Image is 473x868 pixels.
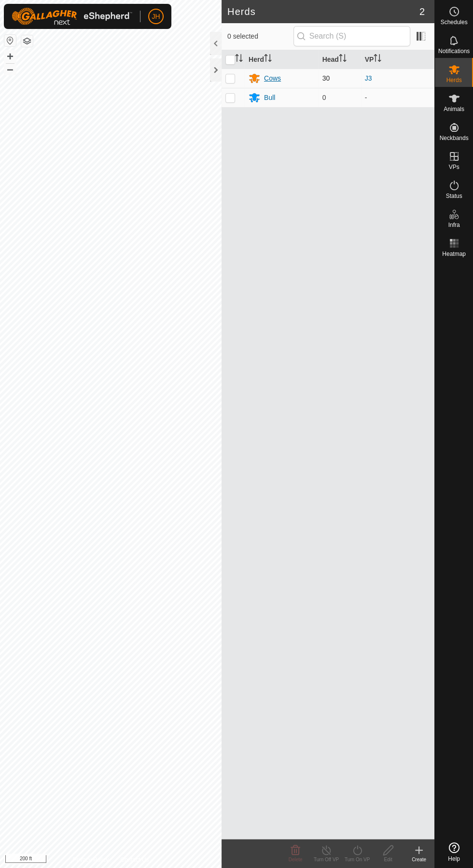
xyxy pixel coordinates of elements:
[264,93,275,103] div: Bull
[448,856,460,862] span: Help
[439,135,468,141] span: Neckbands
[235,56,243,63] p-sorticon: Activate to sort
[361,88,435,107] td: -
[342,856,373,863] div: Turn On VP
[438,48,470,54] span: Notifications
[365,74,372,82] a: J3
[448,164,459,170] span: VPs
[448,222,459,228] span: Infra
[374,56,381,63] p-sorticon: Activate to sort
[227,31,293,42] span: 0 selected
[444,106,464,112] span: Animals
[442,251,466,257] span: Heatmap
[264,73,281,84] div: Cows
[227,6,419,17] h2: Herds
[322,74,330,82] span: 30
[339,56,347,63] p-sorticon: Activate to sort
[12,8,132,25] img: Gallagher Logo
[319,50,361,69] th: Head
[446,77,461,83] span: Herds
[419,4,425,19] span: 2
[21,35,33,47] button: Map Layers
[120,855,149,864] a: Contact Us
[4,63,16,75] button: –
[440,19,467,25] span: Schedules
[361,50,435,69] th: VP
[245,50,319,69] th: Herd
[264,56,272,63] p-sorticon: Activate to sort
[403,856,434,863] div: Create
[373,856,403,863] div: Edit
[445,193,462,199] span: Status
[4,51,16,62] button: +
[293,26,410,46] input: Search (S)
[311,856,342,863] div: Turn Off VP
[289,857,303,862] span: Delete
[435,839,473,866] a: Help
[4,35,16,46] button: Reset Map
[322,94,326,101] span: 0
[72,855,109,864] a: Privacy Policy
[152,12,160,22] span: JH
